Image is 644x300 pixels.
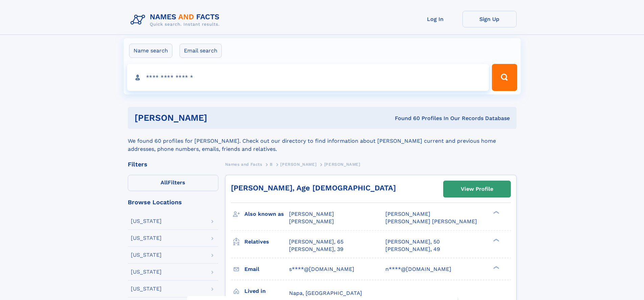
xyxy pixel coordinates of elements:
h3: Lived in [244,285,289,297]
div: Browse Locations [128,199,218,205]
div: [US_STATE] [131,218,162,224]
div: ❯ [492,210,500,215]
a: [PERSON_NAME], 49 [385,246,440,253]
h3: Email [244,263,289,275]
h1: [PERSON_NAME] [135,114,301,122]
a: [PERSON_NAME] [280,160,316,168]
span: [PERSON_NAME] [280,162,316,167]
div: We found 60 profiles for [PERSON_NAME]. Check out our directory to find information about [PERSON... [128,129,517,153]
button: Search Button [492,64,517,91]
a: [PERSON_NAME], 65 [289,238,343,246]
a: B [270,160,273,168]
span: [PERSON_NAME] [PERSON_NAME] [385,218,477,225]
div: View Profile [461,181,493,197]
span: [PERSON_NAME] [289,218,334,225]
a: [PERSON_NAME], 39 [289,246,343,253]
a: Sign Up [462,11,517,27]
div: [US_STATE] [131,252,162,258]
span: [PERSON_NAME] [324,162,360,167]
a: Log In [408,11,462,27]
h3: Relatives [244,236,289,248]
label: Email search [180,44,222,58]
span: Napa, [GEOGRAPHIC_DATA] [289,290,362,296]
h3: Also known as [244,208,289,220]
div: [US_STATE] [131,286,162,292]
span: All [161,179,168,186]
span: B [270,162,273,167]
div: [US_STATE] [131,269,162,275]
div: ❯ [492,265,500,270]
div: Found 60 Profiles In Our Records Database [301,115,510,122]
div: Filters [128,161,218,167]
div: [US_STATE] [131,235,162,241]
a: View Profile [444,181,510,197]
span: [PERSON_NAME] [385,211,430,217]
a: [PERSON_NAME], Age [DEMOGRAPHIC_DATA] [231,184,396,192]
a: [PERSON_NAME], 50 [385,238,440,246]
div: ❯ [492,238,500,242]
span: [PERSON_NAME] [289,211,334,217]
img: Logo Names and Facts [128,11,225,29]
label: Name search [129,44,172,58]
input: search input [127,64,489,91]
label: Filters [128,175,218,191]
a: Names and Facts [225,160,262,168]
